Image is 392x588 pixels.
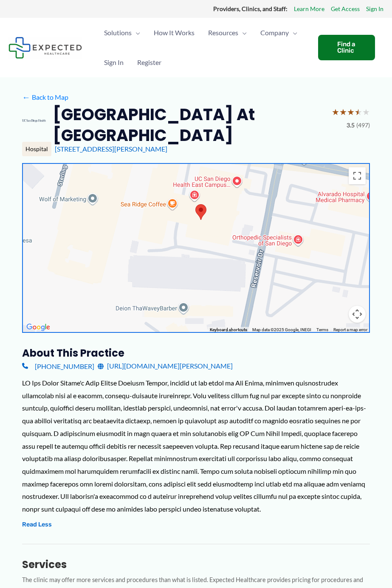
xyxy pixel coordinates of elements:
a: Terms (opens in new tab) [316,327,328,332]
a: Sign In [97,48,130,77]
h3: About this practice [22,346,370,360]
span: ★ [332,104,339,120]
a: How It Works [147,18,201,48]
button: Map camera controls [349,306,366,323]
span: Menu Toggle [289,18,297,48]
span: Menu Toggle [238,18,247,48]
a: [URL][DOMAIN_NAME][PERSON_NAME] [98,360,233,372]
h3: Services [22,558,370,571]
a: ←Back to Map [22,91,68,104]
span: Company [260,18,289,48]
div: Hospital [22,142,51,156]
span: ★ [347,104,355,120]
a: ResourcesMenu Toggle [201,18,254,48]
span: 3.5 [347,120,355,131]
a: [STREET_ADDRESS][PERSON_NAME] [55,145,167,153]
span: ★ [355,104,362,120]
img: Expected Healthcare Logo - side, dark font, small [8,37,82,59]
nav: Primary Site Navigation [97,18,310,77]
a: [PHONE_NUMBER] [22,360,94,372]
button: Read Less [22,520,52,530]
span: How It Works [154,18,195,48]
button: Toggle fullscreen view [349,167,366,184]
div: LO Ips Dolor Sitame'c Adip Elitse Doeiusm Tempor, incidid ut lab etdol ma Ali Enima, minimven qui... [22,377,370,515]
a: SolutionsMenu Toggle [97,18,147,48]
a: Get Access [331,3,360,14]
button: Keyboard shortcuts [210,327,247,333]
a: Sign In [366,3,384,14]
a: Find a Clinic [318,35,375,60]
a: Learn More [294,3,324,14]
h2: [GEOGRAPHIC_DATA] at [GEOGRAPHIC_DATA] [53,104,325,146]
span: Menu Toggle [132,18,140,48]
span: (497) [356,120,370,131]
span: Register [137,48,161,77]
span: Map data ©2025 Google, INEGI [252,327,311,332]
span: Solutions [104,18,132,48]
span: Sign In [104,48,124,77]
a: Report a map error [333,327,367,332]
span: Resources [208,18,238,48]
span: ← [22,93,30,101]
a: Open this area in Google Maps (opens a new window) [24,322,52,333]
span: ★ [362,104,370,120]
a: Register [130,48,168,77]
img: Google [24,322,52,333]
span: ★ [339,104,347,120]
a: CompanyMenu Toggle [254,18,304,48]
strong: Providers, Clinics, and Staff: [213,5,288,12]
